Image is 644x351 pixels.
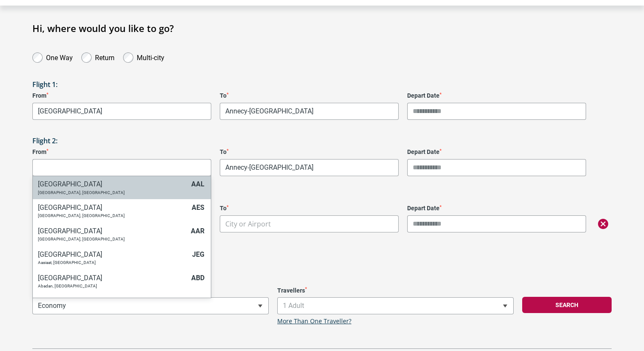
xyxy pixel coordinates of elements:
span: City or Airport [220,216,398,232]
p: [GEOGRAPHIC_DATA], [GEOGRAPHIC_DATA] [38,190,187,195]
label: From [32,148,211,156]
input: Search [33,159,211,176]
span: JEG [192,250,204,258]
label: Depart Date [407,148,586,156]
p: Abadan, [GEOGRAPHIC_DATA] [38,284,187,289]
button: Search [522,297,612,313]
p: [GEOGRAPHIC_DATA], [GEOGRAPHIC_DATA] [38,237,187,242]
h6: [GEOGRAPHIC_DATA] [38,274,187,282]
label: Travellers [277,287,514,294]
label: One Way [46,52,73,62]
label: Multi-city [137,52,164,62]
label: From [32,92,211,99]
span: AAR [191,227,204,235]
span: City or Airport [220,215,399,232]
span: Economy [32,297,269,314]
span: Lyon, France [32,159,211,176]
span: Annecy, France [220,160,398,176]
span: Annecy, France [220,159,399,176]
h3: Flight 1: [32,81,612,89]
span: Annecy, France [220,103,399,120]
label: To [220,148,399,156]
span: ABF [192,297,204,305]
h6: [GEOGRAPHIC_DATA] [38,250,188,258]
p: Aasiaat, [GEOGRAPHIC_DATA] [38,260,188,265]
span: ABD [191,274,204,282]
span: AAL [191,180,204,188]
a: More Than One Traveller? [277,318,351,325]
label: Depart Date [407,205,586,212]
span: 1 Adult [277,297,514,314]
h1: Hi, where would you like to go? [32,23,612,34]
h6: [GEOGRAPHIC_DATA] [38,180,187,188]
span: Annecy, France [220,103,398,119]
span: AES [192,203,204,212]
label: To [220,92,399,99]
span: 1 Adult [278,298,513,314]
h6: [GEOGRAPHIC_DATA] [38,297,187,305]
label: Depart Date [407,92,586,99]
span: Melbourne, Australia [32,103,211,120]
span: Economy [33,298,268,314]
h3: Flight 3: [32,193,612,201]
h6: [GEOGRAPHIC_DATA] [38,203,187,212]
h6: [GEOGRAPHIC_DATA] [38,227,187,235]
p: [GEOGRAPHIC_DATA], [GEOGRAPHIC_DATA] [38,213,187,218]
span: Melbourne, Australia [33,103,211,119]
label: Return [95,52,115,62]
span: City or Airport [225,219,271,229]
h3: Flight 2: [32,137,612,145]
label: To [220,205,399,212]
